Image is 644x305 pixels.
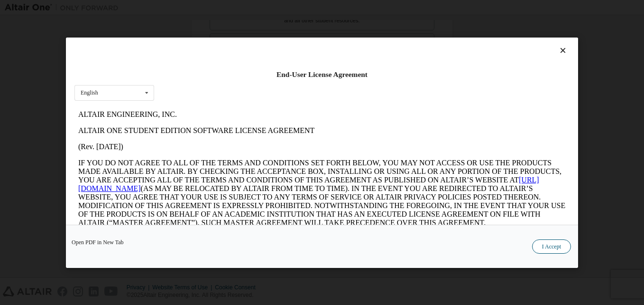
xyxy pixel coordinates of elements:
p: IF YOU DO NOT AGREE TO ALL OF THE TERMS AND CONDITIONS SET FORTH BELOW, YOU MAY NOT ACCESS OR USE... [4,52,491,121]
div: End-User License Agreement [74,70,570,79]
p: ALTAIR ONE STUDENT EDITION SOFTWARE LICENSE AGREEMENT [4,20,491,29]
div: English [81,90,98,95]
p: ALTAIR ENGINEERING, INC. [4,4,491,12]
button: I Accept [532,239,571,253]
a: [URL][DOMAIN_NAME] [4,69,465,86]
a: Open PDF in New Tab [72,239,124,245]
p: (Rev. [DATE]) [4,36,491,45]
p: This Altair One Student Edition Software License Agreement (“Agreement”) is between Altair Engine... [4,128,491,162]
